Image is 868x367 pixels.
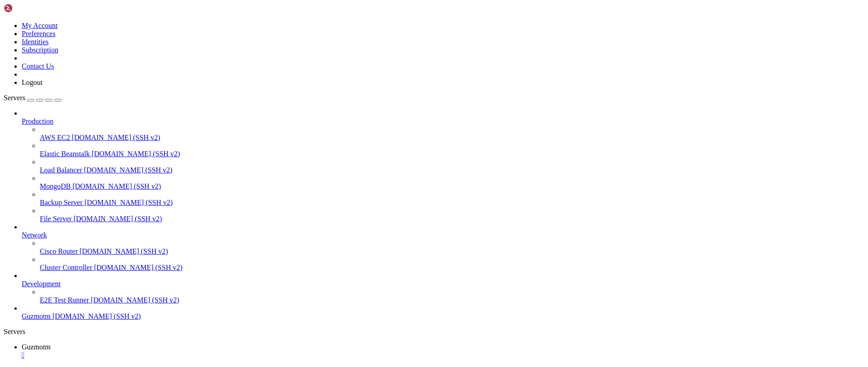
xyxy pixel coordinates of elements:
[4,94,61,102] a: Servers
[148,12,152,20] div: (38, 1)
[22,231,47,239] span: Network
[22,22,58,29] a: My Account
[40,199,864,207] a: Backup Server [DOMAIN_NAME] (SSH v2)
[40,296,89,304] span: E2E Test Runner
[22,46,58,54] a: Subscription
[52,312,141,320] span: [DOMAIN_NAME] (SSH v2)
[40,125,864,142] li: AWS EC2 [DOMAIN_NAME] (SSH v2)
[40,247,864,256] a: Cisco Router [DOMAIN_NAME] (SSH v2)
[40,142,864,158] li: Elastic Beanstalk [DOMAIN_NAME] (SSH v2)
[4,328,864,336] div: Servers
[92,150,180,158] span: [DOMAIN_NAME] (SSH v2)
[40,158,864,174] li: Load Balancer [DOMAIN_NAME] (SSH v2)
[22,30,56,37] a: Preferences
[22,223,864,272] li: Network
[22,304,864,321] li: Guzmotm [DOMAIN_NAME] (SSH v2)
[22,117,864,125] a: Production
[91,296,179,304] span: [DOMAIN_NAME] (SSH v2)
[40,150,864,158] a: Elastic Beanstalk [DOMAIN_NAME] (SSH v2)
[22,79,42,86] a: Logout
[40,264,92,271] span: Cluster Controller
[40,182,864,190] a: MongoDB [DOMAIN_NAME] (SSH v2)
[80,247,168,255] span: [DOMAIN_NAME] (SSH v2)
[22,312,51,320] span: Guzmotm
[40,174,864,190] li: MongoDB [DOMAIN_NAME] (SSH v2)
[40,150,90,158] span: Elastic Beanstalk
[40,134,70,141] span: AWS EC2
[40,256,864,272] li: Cluster Controller [DOMAIN_NAME] (SSH v2)
[22,280,864,288] a: Development
[40,166,864,174] a: Load Balancer [DOMAIN_NAME] (SSH v2)
[22,351,864,359] a: 
[40,134,864,142] a: AWS EC2 [DOMAIN_NAME] (SSH v2)
[40,190,864,207] li: Backup Server [DOMAIN_NAME] (SSH v2)
[40,239,864,256] li: Cisco Router [DOMAIN_NAME] (SSH v2)
[4,4,56,13] img: Shellngn
[40,182,71,190] span: MongoDB
[22,272,864,304] li: Development
[4,12,750,20] x-row: [EMAIL_ADDRESS][DOMAIN_NAME]'s password:
[40,207,864,223] li: File Server [DOMAIN_NAME] (SSH v2)
[40,215,864,223] a: File Server [DOMAIN_NAME] (SSH v2)
[72,182,161,190] span: [DOMAIN_NAME] (SSH v2)
[22,280,61,288] span: Development
[94,264,183,271] span: [DOMAIN_NAME] (SSH v2)
[4,4,750,12] x-row: Access denied
[72,134,160,141] span: [DOMAIN_NAME] (SSH v2)
[22,343,51,351] span: Guzmotm
[85,199,173,206] span: [DOMAIN_NAME] (SSH v2)
[40,247,78,255] span: Cisco Router
[22,343,864,359] a: Guzmotm
[4,94,25,102] span: Servers
[22,109,864,223] li: Production
[40,264,864,272] a: Cluster Controller [DOMAIN_NAME] (SSH v2)
[74,215,162,223] span: [DOMAIN_NAME] (SSH v2)
[22,117,53,125] span: Production
[84,166,173,174] span: [DOMAIN_NAME] (SSH v2)
[22,312,864,321] a: Guzmotm [DOMAIN_NAME] (SSH v2)
[40,288,864,304] li: E2E Test Runner [DOMAIN_NAME] (SSH v2)
[22,38,49,46] a: Identities
[40,199,83,206] span: Backup Server
[22,62,54,70] a: Contact Us
[22,231,864,239] a: Network
[40,296,864,304] a: E2E Test Runner [DOMAIN_NAME] (SSH v2)
[40,166,82,174] span: Load Balancer
[40,215,72,223] span: File Server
